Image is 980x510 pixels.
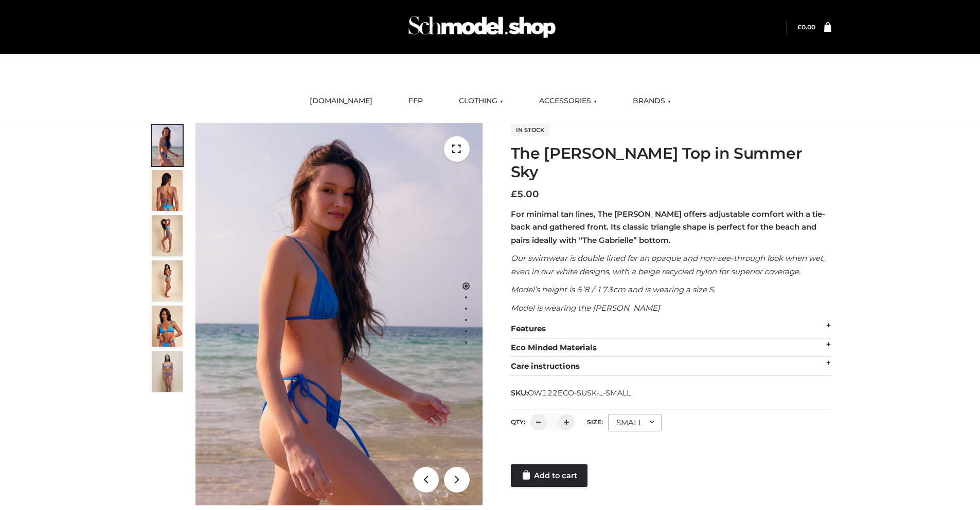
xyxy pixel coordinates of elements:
[152,306,183,347] img: 2.Alex-top_CN-1-1-2.jpg
[195,123,483,505] img: 1.Alex-top_SS-1_4464b1e7-c2c9-4e4b-a62c-58381cd673c0 (1)
[152,260,183,301] img: 3.Alex-top_CN-1-1-2.jpg
[511,303,660,313] em: Model is wearing the [PERSON_NAME]
[511,319,831,338] div: Features
[511,285,715,294] em: Model’s height is 5’8 / 173cm and is wearing a size S.
[608,414,662,431] div: SMALL
[302,90,380,112] a: [DOMAIN_NAME]
[511,188,517,200] span: £
[531,90,604,112] a: ACCESSORIES
[152,351,183,392] img: SSVC.jpg
[401,90,431,112] a: FFP
[797,23,815,31] bdi: 0.00
[152,125,183,166] img: 1.Alex-top_SS-1_4464b1e7-c2c9-4e4b-a62c-58381cd673c0-1.jpg
[587,418,603,426] label: Size:
[152,170,183,211] img: 5.Alex-top_CN-1-1_1-1.jpg
[511,464,587,487] a: Add to cart
[511,188,539,200] bdi: 5.00
[152,215,183,256] img: 4.Alex-top_CN-1-1-2.jpg
[511,338,831,357] div: Eco Minded Materials
[511,418,525,426] label: QTY:
[511,124,549,136] span: In stock
[528,388,631,398] span: OW122ECO-SUSK-_-SMALL
[511,144,831,181] h1: The [PERSON_NAME] Top in Summer Sky
[511,253,825,276] em: Our swimwear is double lined for an opaque and non-see-through look when wet, even in our white d...
[511,357,831,376] div: Care instructions
[511,209,825,245] strong: For minimal tan lines, The [PERSON_NAME] offers adjustable comfort with a tie-back and gathered f...
[625,90,679,112] a: BRANDS
[797,23,815,31] a: £0.00
[511,387,632,399] span: SKU:
[797,23,801,31] span: £
[405,7,559,47] img: Schmodel Admin 964
[451,90,511,112] a: CLOTHING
